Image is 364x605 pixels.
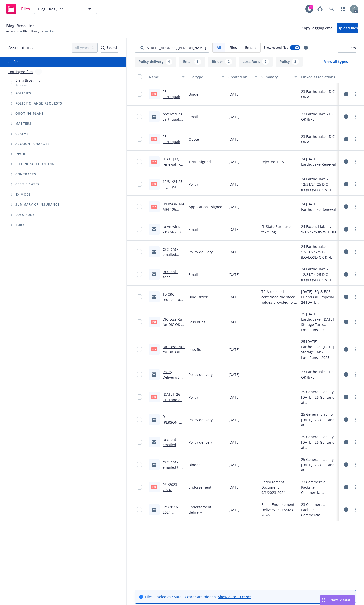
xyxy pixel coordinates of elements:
[350,5,358,13] img: photo
[301,134,337,144] div: 23 Earthquake - DIC OK & FL
[163,292,185,344] a: To CRC -request to bind [DATE] - Earthquake [GEOGRAPHIC_DATA] and [GEOGRAPHIC_DATA] locations per...
[228,394,240,400] span: [DATE]
[353,394,359,400] a: more
[189,462,200,467] span: Binder
[151,320,157,324] span: pdf
[301,266,337,282] div: 24 Earthquake - 12/31/24-25 DIC (EQ/EQSL) OK & FL
[189,249,213,255] span: Policy delivery
[151,395,157,399] span: pdf
[189,159,211,164] span: TRIA - signed
[137,507,142,512] input: Toggle Row Selected
[189,504,224,515] span: Endorsement delivery
[189,182,198,187] span: Policy
[353,507,359,513] a: more
[145,594,251,599] span: Files labeled as "Auto ID card" are hidden.
[163,269,183,306] a: to client -sent 12/31/24-25 EQ/EQLI (FL&OK) binder/invoice.msg
[137,272,142,277] input: Toggle Row Selected
[101,46,105,50] svg: Search
[327,4,337,14] a: Search
[189,92,200,97] span: Binder
[163,460,184,507] a: to client -emailed the [DATE] -26 [PERSON_NAME] -Land at [STREET_ADDRESS][PERSON_NAME]
[163,179,183,200] a: 12/31/24-25 EQ,EQSL Policy (OK & FL).pdf
[228,372,240,377] span: [DATE]
[301,457,337,473] div: 25 General Liability - [DATE] -26 GL -Land at [STREET_ADDRESS][PERSON_NAME]
[301,389,337,405] div: 25 General Liability - [DATE] -26 GL -Land at [STREET_ADDRESS][PERSON_NAME]
[302,26,334,30] span: Copy logging email
[301,355,337,360] div: Loss Runs - 2025
[353,484,359,490] a: more
[338,45,356,50] span: Filters
[301,201,337,212] div: 24 [DATE] Earthquake Renewal
[15,183,39,186] span: Certificates
[228,272,240,277] span: [DATE]
[316,57,356,67] button: View all types
[15,153,32,156] span: Invoices
[261,289,297,305] span: TRIA rejected, confirmed the stock values provided for this quote are 100% maximum peak/annual va...
[163,247,184,289] a: to client -emailed 12/31/24-25 EQ/EQSL Policy (OK & [GEOGRAPHIC_DATA]).msg
[301,89,337,99] div: 23 Earthquake - DIC OK & FL
[189,204,222,210] span: Application - signed
[189,227,198,232] span: Email
[353,294,359,300] a: more
[208,57,236,67] button: Binder
[15,142,50,145] span: Account charges
[228,507,240,512] span: [DATE]
[15,213,35,216] span: Loss Runs
[137,485,142,490] input: Toggle Row Selected
[353,226,359,232] a: more
[228,92,240,97] span: [DATE]
[353,249,359,255] a: more
[163,157,184,183] a: [DATE] EQ renewal -FL and [GEOGRAPHIC_DATA]pdf
[137,92,142,97] input: Toggle Row Selected
[15,173,36,176] span: Contracts
[228,114,240,119] span: [DATE]
[301,327,337,332] div: Loss Runs - 2025
[163,414,184,467] a: fr [PERSON_NAME] -received [DATE] -26 GL -Land at [STREET_ADDRESS][PERSON_NAME]
[163,224,184,256] a: to Amwins -91/24/25 XS WILL -FL State SLA form provided
[301,434,337,450] div: 25 General Liability - [DATE] -26 GL -Land at [STREET_ADDRESS][PERSON_NAME]
[137,347,142,352] input: Toggle Row Selected
[15,163,55,166] span: Billing/Accounting
[189,440,213,445] span: Policy delivery
[15,223,25,226] span: BORs
[353,319,359,325] a: more
[15,203,60,206] span: Summary of insurance
[315,4,325,14] a: Report a Bug
[302,23,334,33] button: Copy logging email
[163,505,183,562] a: 9/1/2023-2024- [STREET_ADDRESS] location to the policy with a $1,000,000 Warehouse Legal limit .msg
[163,392,184,423] a: [DATE] -26 GL -Land at [STREET_ADDRESS][PERSON_NAME]pdf
[346,45,356,50] span: Filters
[343,594,352,599] a: Close
[166,59,172,65] div: 4
[261,479,297,495] span: Endorsement Document - 9/1/2023-2024- [STREET_ADDRESS] location to the policy with a $1,000,000 W...
[353,371,359,378] a: more
[218,594,251,599] a: Show auto ID cards
[228,182,240,187] span: [DATE]
[301,111,337,122] div: 23 Earthquake - DIC OK & FL
[15,112,44,115] span: Quoting plans
[353,159,359,165] a: more
[151,92,157,96] span: pdf
[15,92,31,95] span: Policies
[301,339,337,355] div: 25 [DATE] Earthquake, [DATE] Storage Tank Liability Renewal
[353,271,359,277] a: more
[35,69,42,75] div: 0
[137,440,142,445] input: Toggle Row Selected
[261,159,284,164] span: rejected TRIA
[15,122,31,125] span: Matters
[320,595,355,605] button: Nova Assist
[228,137,240,142] span: [DATE]
[259,71,299,83] button: Summary
[262,59,269,65] div: 2
[189,114,198,119] span: Email
[38,6,82,12] span: Biagi Bros., Inc.
[301,289,337,300] div: [DATE], EQ & EQSL -FL and OK Proposal
[245,45,256,50] span: Emails
[137,372,142,377] input: Toggle Row Selected
[8,59,20,64] a: All files
[34,4,97,14] button: Biagi Bros., Inc.
[301,74,337,80] div: Linked associations
[101,43,118,53] button: SearchSearch
[228,319,240,325] span: [DATE]
[137,74,142,79] input: Select all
